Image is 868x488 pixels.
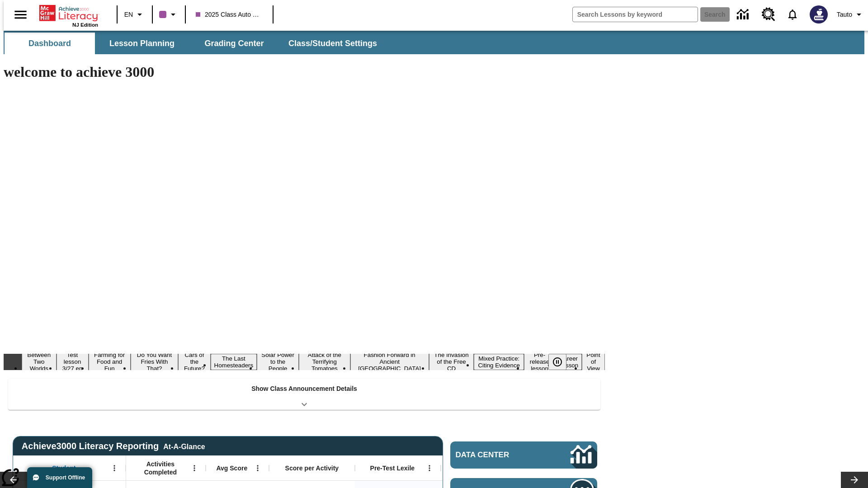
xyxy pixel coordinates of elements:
div: Home [39,3,98,28]
span: Student [52,464,75,472]
div: Show Class Announcement Details [8,379,600,410]
input: search field [573,7,698,22]
span: Class/Student Settings [288,38,377,49]
button: Slide 11 Mixed Practice: Citing Evidence [474,354,524,370]
span: Score per Activity [285,464,339,472]
button: Open Menu [108,461,121,475]
span: EN [124,10,133,19]
p: Show Class Announcement Details [251,384,357,394]
button: Language: EN, Select a language [120,6,149,23]
a: Resource Center, Will open in new tab [756,2,781,27]
button: Slide 7 Solar Power to the People [257,350,299,373]
button: Slide 14 Point of View [582,350,605,373]
button: Support Offline [27,467,92,488]
body: Maximum 600 characters Press Escape to exit toolbar Press Alt + F10 to reach toolbar [4,7,132,15]
button: Open side menu [7,1,34,28]
button: Slide 12 Pre-release lesson [524,350,555,373]
button: Slide 9 Fashion Forward in Ancient Rome [350,350,429,373]
button: Class/Student Settings [281,33,384,54]
button: Slide 1 Between Two Worlds [22,350,57,373]
button: Slide 6 The Last Homesteaders [211,354,257,370]
button: Open Menu [251,461,264,475]
span: Support Offline [46,474,85,481]
span: Grading Center [204,38,264,49]
h1: welcome to achieve 3000 [4,64,605,80]
button: Lesson carousel, Next [841,472,868,488]
span: Tauto [837,10,852,19]
button: Grading Center [189,33,279,54]
div: SubNavbar [4,33,385,54]
img: Avatar [810,5,828,23]
div: Pause [548,354,576,370]
span: Avg Score [216,464,247,472]
button: Slide 3 Farming for Food and Fun [89,350,131,373]
div: SubNavbar [4,31,864,54]
button: Lesson Planning [97,33,187,54]
span: 2025 Class Auto Grade 13 [196,10,263,19]
span: NJ Edition [72,22,98,28]
button: Open Menu [188,461,201,475]
span: Data Center [456,450,540,460]
button: Pause [548,354,566,370]
button: Slide 5 Cars of the Future? [178,350,210,373]
a: Home [39,4,98,22]
button: Class color is purple. Change class color [156,6,182,23]
button: Slide 4 Do You Want Fries With That? [131,350,179,373]
button: Profile/Settings [833,6,868,23]
button: Slide 8 Attack of the Terrifying Tomatoes [299,350,350,373]
button: Dashboard [5,33,95,54]
div: At-A-Glance [163,441,205,451]
span: Dashboard [28,38,71,49]
a: Data Center [731,2,756,27]
button: Open Menu [423,461,436,475]
button: Slide 2 Test lesson 3/27 en [57,350,89,373]
span: Achieve3000 Literacy Reporting [22,441,205,451]
button: Slide 10 The Invasion of the Free CD [429,350,474,373]
span: Lesson Planning [109,38,175,49]
a: Data Center [450,441,597,469]
a: Notifications [781,3,804,26]
span: Pre-Test Lexile [370,464,415,472]
span: Activities Completed [131,460,190,476]
button: Select a new avatar [804,3,833,26]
